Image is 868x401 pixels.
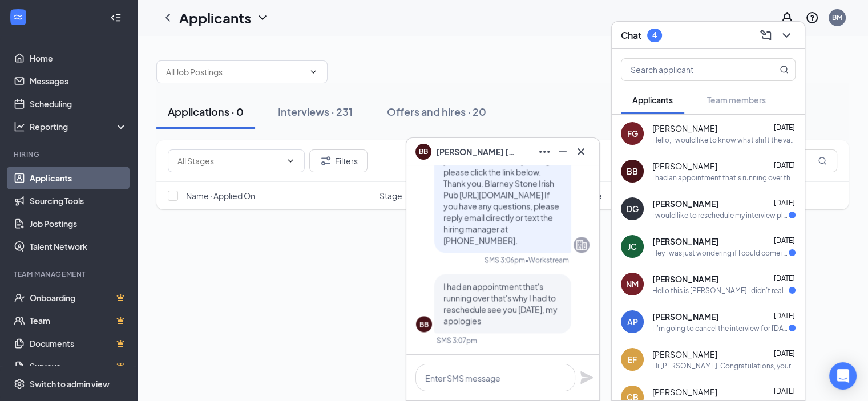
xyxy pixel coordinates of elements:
h1: Applicants [179,8,251,27]
a: TeamCrown [30,309,127,332]
span: [DATE] [774,387,795,395]
div: Interviews · 231 [278,104,353,119]
svg: MagnifyingGlass [818,156,827,165]
div: Hello this is [PERSON_NAME] I didn’t realize I scheduled my interview for [DATE] at 2:30 . I thou... [652,286,789,295]
input: Search applicant [621,59,757,80]
a: OnboardingCrown [30,286,127,309]
span: [DATE] [774,311,795,320]
a: Sourcing Tools [30,189,127,212]
svg: ChevronDown [780,29,793,42]
span: [DATE] [774,199,795,207]
span: Name · Applied On [186,190,255,201]
span: [PERSON_NAME] [652,160,717,172]
svg: ChevronDown [286,156,295,165]
button: Minimize [554,143,572,161]
div: SMS 3:07pm [437,335,477,345]
svg: QuestionInfo [805,11,819,25]
a: Talent Network [30,235,127,258]
div: Offers and hires · 20 [387,104,486,119]
a: Job Postings [30,212,127,235]
a: Home [30,47,127,70]
svg: ComposeMessage [759,29,773,42]
div: BM [832,13,842,22]
div: SMS 3:06pm [485,255,525,265]
a: Applicants [30,167,127,189]
svg: Cross [574,145,588,159]
svg: Analysis [14,121,25,132]
svg: Company [575,238,588,252]
h3: Chat [621,29,641,42]
div: Reporting [30,121,128,132]
span: I had an appointment that's running over that's why I had to reschedule see you [DATE], my apologies [443,281,558,326]
svg: Filter [319,154,333,168]
svg: Plane [580,371,594,384]
span: [PERSON_NAME] [652,349,717,360]
svg: ChevronLeft [161,11,175,25]
div: Applications · 0 [168,104,244,119]
a: Scheduling [30,92,127,115]
span: Team members [707,95,766,105]
span: [DATE] [774,236,795,245]
span: [PERSON_NAME] [652,273,718,285]
span: [PERSON_NAME] [652,236,718,247]
button: Filter Filters [309,149,368,172]
svg: Ellipses [538,145,551,159]
span: [PERSON_NAME] [652,198,718,209]
span: Applicants [632,95,673,105]
div: Hiring [14,149,125,159]
svg: ChevronDown [256,11,269,25]
span: [DATE] [774,161,795,169]
button: Cross [572,143,590,161]
div: Switch to admin view [30,378,110,390]
div: Hi [PERSON_NAME]. Congratulations, your meeting with Blarney Stone Irish Pub for Dishwasher at [G... [652,361,796,371]
div: EF [628,354,637,365]
div: NM [626,278,639,290]
div: JC [628,241,637,252]
div: DG [627,203,639,214]
svg: Settings [14,378,25,390]
div: FG [627,128,638,139]
div: Hello, I would like to know what shift the vacancy is for. [652,135,796,145]
span: [PERSON_NAME] [652,123,717,134]
div: I I'm going to cancel the interview for [DATE]. I have found a job that is closer to me. Thank yo... [652,323,789,333]
div: Open Intercom Messenger [829,362,857,390]
svg: WorkstreamLogo [13,11,24,23]
button: ChevronDown [777,26,796,44]
a: SurveysCrown [30,355,127,378]
span: [PERSON_NAME] [652,311,718,322]
button: ComposeMessage [757,26,775,44]
div: BB [627,165,638,177]
span: [DATE] [774,349,795,358]
div: Hey I was just wondering if I could come in for interview [652,248,789,258]
span: Stage [380,190,402,201]
span: [DATE] [774,123,795,132]
span: [DATE] [774,274,795,282]
a: DocumentsCrown [30,332,127,355]
input: All Stages [177,155,281,167]
span: [PERSON_NAME] [652,386,717,398]
span: • Workstream [525,255,569,265]
svg: Collapse [110,12,122,23]
div: 4 [652,30,657,40]
svg: Minimize [556,145,570,159]
button: Ellipses [535,143,554,161]
input: All Job Postings [166,66,304,78]
div: I would like to reschedule my interview please [652,210,789,220]
svg: MagnifyingGlass [780,65,789,74]
div: Team Management [14,269,125,279]
div: I had an appointment that's running over that's why I had to reschedule see you [DATE], my apologies [652,173,796,183]
a: Messages [30,70,127,92]
div: AP [627,316,638,327]
svg: Notifications [780,11,794,25]
span: [PERSON_NAME] [PERSON_NAME] [436,145,516,158]
svg: ChevronDown [309,67,318,76]
div: BB [419,319,429,329]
